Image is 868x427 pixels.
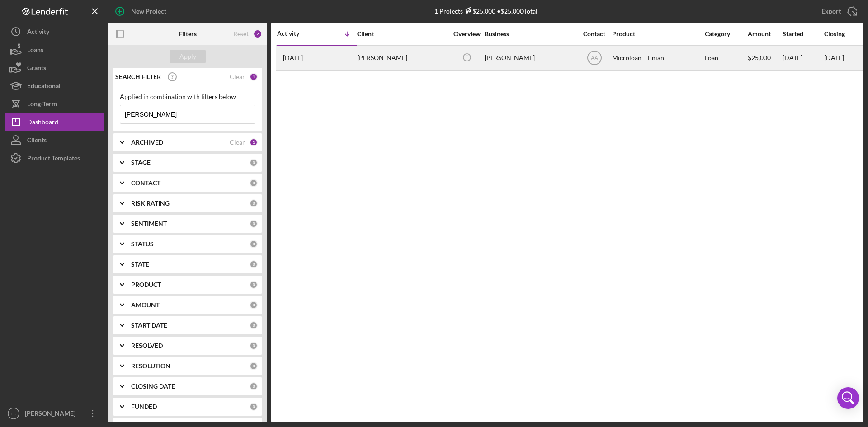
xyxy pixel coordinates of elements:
button: Clients [5,131,104,149]
div: Apply [179,50,196,63]
button: Export [812,2,863,20]
div: 0 [250,240,258,248]
div: 0 [250,220,258,228]
div: 0 [250,321,258,329]
span: $25,000 [748,54,771,61]
b: RISK RATING [131,200,170,207]
div: Loan [705,46,747,70]
button: Activity [5,23,104,41]
b: FUNDED [131,403,157,410]
time: [DATE] [824,54,844,61]
div: Loans [27,41,43,61]
b: RESOLVED [131,342,163,349]
button: Dashboard [5,113,104,131]
div: Product [612,30,703,38]
b: AMOUNT [131,301,160,309]
button: Long-Term [5,95,104,113]
button: Educational [5,77,104,95]
div: 0 [250,281,258,289]
button: FC[PERSON_NAME] [5,404,104,422]
b: SEARCH FILTER [115,73,161,80]
button: New Project [108,2,175,20]
div: Microloan - Tinian [612,46,703,70]
div: 0 [250,301,258,309]
div: New Project [131,2,166,20]
div: Overview [450,30,484,38]
b: STATE [131,261,149,268]
div: Long-Term [27,95,57,115]
div: Export [821,2,841,20]
div: Client [357,30,448,38]
b: SENTIMENT [131,220,167,227]
button: Product Templates [5,149,104,167]
div: [PERSON_NAME] [485,46,575,70]
div: 1 Projects • $25,000 Total [434,7,538,15]
text: FC [11,411,17,416]
b: PRODUCT [131,281,161,288]
div: Open Intercom Messenger [837,387,859,409]
div: Contact [577,30,611,38]
div: Clear [230,139,245,146]
div: 0 [250,403,258,411]
div: 0 [250,260,258,268]
div: Reset [233,30,249,38]
time: 2025-07-23 01:58 [283,54,303,61]
div: 1 [250,138,258,146]
b: RESOLUTION [131,362,170,370]
div: 0 [250,342,258,350]
text: AA [590,55,598,61]
div: 0 [250,199,258,207]
button: Apply [170,50,206,63]
div: Clear [230,73,245,80]
div: Activity [27,23,49,43]
b: STATUS [131,240,154,248]
div: Category [705,30,747,38]
b: CLOSING DATE [131,383,175,390]
div: [DATE] [783,46,823,70]
div: [PERSON_NAME] [23,404,81,425]
div: [PERSON_NAME] [357,46,448,70]
b: CONTACT [131,179,160,187]
div: Applied in combination with filters below [120,93,255,100]
div: Business [485,30,575,38]
div: Clients [27,131,47,151]
div: 0 [250,159,258,167]
div: Amount [748,30,782,38]
button: Grants [5,59,104,77]
b: ARCHIVED [131,139,163,146]
div: 2 [253,29,262,38]
div: Activity [277,30,317,37]
div: Dashboard [27,113,58,133]
button: Loans [5,41,104,59]
div: 0 [250,179,258,187]
div: Grants [27,59,46,79]
b: START DATE [131,322,167,329]
div: Educational [27,77,61,97]
div: 0 [250,362,258,370]
div: 0 [250,382,258,390]
div: 1 [250,73,258,81]
div: $25,000 [463,7,495,15]
b: Filters [179,30,197,38]
div: Started [783,30,823,38]
div: Product Templates [27,149,80,169]
b: STAGE [131,159,151,166]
